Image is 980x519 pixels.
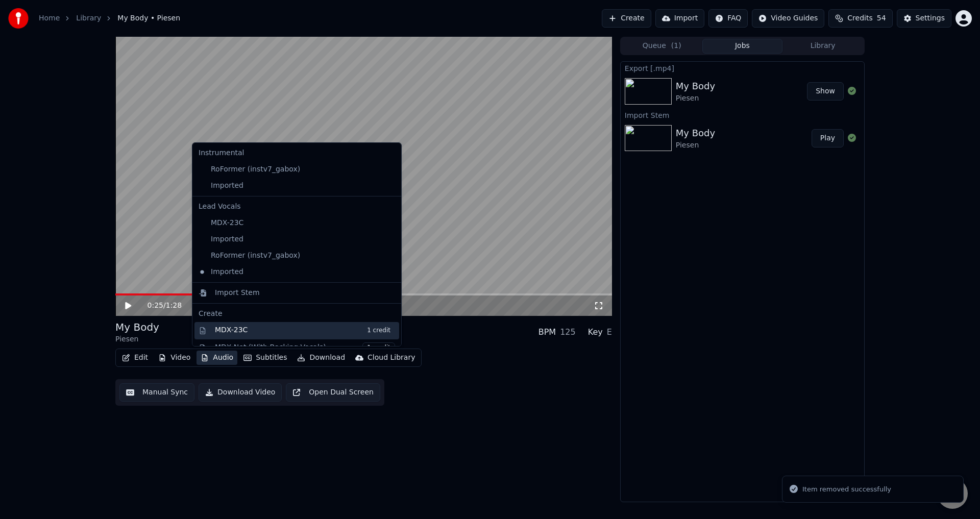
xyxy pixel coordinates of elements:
nav: breadcrumb [39,13,180,23]
button: Edit [118,351,152,365]
div: BPM [538,326,556,338]
button: Import [655,9,704,28]
button: Play [812,129,844,147]
div: Piesen [115,334,159,344]
span: Credits [847,13,872,23]
button: Jobs [702,39,783,54]
button: Library [782,39,863,54]
div: Imported [194,178,384,194]
button: Download Video [199,383,282,402]
div: Lead Vocals [194,199,399,215]
button: Open Dual Screen [286,383,380,402]
span: 0:25 [148,301,163,311]
button: Settings [897,9,951,28]
span: 1 credit [362,325,395,336]
div: My Body [115,320,159,334]
span: My Body • Piesen [117,13,180,23]
div: My Body [676,79,715,93]
a: Library [76,13,101,23]
button: Video [154,351,194,365]
span: 1:28 [166,301,182,311]
div: Item removed successfully [802,484,891,495]
div: Instrumental [194,145,399,161]
span: ( 1 ) [671,41,681,51]
div: E [607,326,612,338]
div: Import Stem [621,109,864,121]
div: Piesen [676,93,715,104]
button: Download [293,351,349,365]
div: Create [199,309,395,319]
div: Imported [194,231,384,248]
div: Export [.mp4] [621,62,864,74]
div: Imported [194,264,384,280]
button: Credits54 [828,9,892,28]
button: Video Guides [752,9,824,28]
div: Settings [916,13,945,23]
button: Subtitles [239,351,291,365]
div: My Body [676,126,715,140]
div: / [148,301,172,311]
div: Cloud Library [367,353,415,363]
div: Piesen [676,140,715,151]
button: Create [602,9,651,28]
a: Home [39,13,60,23]
div: Import Stem [215,288,260,298]
div: MDX-Net (With Backing Vocals) [215,342,395,354]
button: Manual Sync [119,383,194,402]
button: Show [807,82,844,101]
img: youka [8,8,29,29]
button: Queue [622,39,702,54]
div: RoFormer (instv7_gabox) [194,161,384,178]
div: MDX-23C [194,215,384,231]
div: 125 [560,326,576,338]
div: RoFormer (instv7_gabox) [194,248,384,264]
button: Audio [197,351,237,365]
span: 1 credit [362,342,395,354]
span: 54 [877,13,886,23]
button: FAQ [708,9,748,28]
div: Key [588,326,603,338]
div: MDX-23C [215,325,395,336]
